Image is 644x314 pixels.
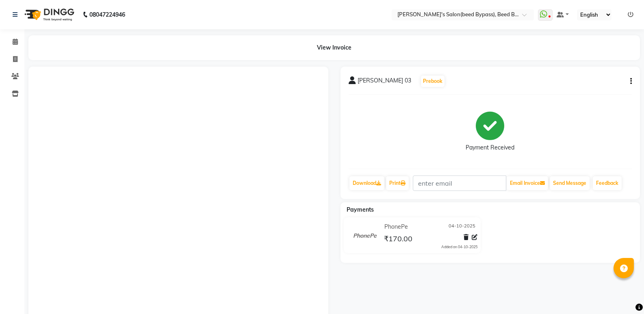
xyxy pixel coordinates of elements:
input: enter email [413,175,506,191]
button: Send Message [550,176,590,190]
iframe: chat widget [610,282,636,306]
a: Feedback [593,176,622,190]
a: Print [386,176,409,190]
a: Download [349,176,384,190]
b: 08047224946 [89,3,125,26]
span: [PERSON_NAME] 03 [358,76,411,88]
span: 04-10-2025 [449,223,475,231]
span: PhonePe [384,223,408,231]
div: Added on 04-10-2025 [441,244,477,250]
button: Email Invoice [507,176,548,190]
div: Payment Received [466,143,514,152]
span: Payments [347,206,374,213]
img: logo [21,3,76,26]
button: Prebook [421,76,445,87]
span: ₹170.00 [384,234,412,245]
div: View Invoice [28,35,640,60]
